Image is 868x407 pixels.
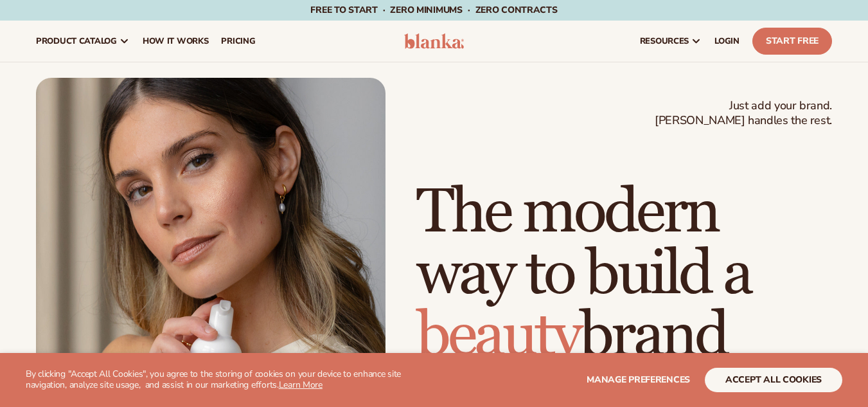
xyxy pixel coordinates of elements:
span: Manage preferences [587,374,690,386]
a: How It Works [136,21,215,62]
span: pricing [221,36,255,46]
span: LOGIN [714,36,740,46]
a: pricing [215,21,261,62]
a: Start Free [752,28,832,55]
span: beauty [416,298,580,374]
button: Manage preferences [587,368,690,392]
span: Free to start · ZERO minimums · ZERO contracts [310,4,557,16]
span: product catalog [36,36,117,46]
h1: The modern way to build a brand [416,182,832,367]
button: accept all cookies [705,368,842,392]
img: logo [404,33,465,49]
a: product catalog [30,21,136,62]
a: LOGIN [708,21,746,62]
p: By clicking "Accept All Cookies", you agree to the storing of cookies on your device to enhance s... [26,369,429,391]
span: resources [640,36,689,46]
span: Just add your brand. [PERSON_NAME] handles the rest. [655,98,832,129]
a: resources [633,21,708,62]
a: Learn More [279,379,323,391]
span: How It Works [143,36,209,46]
